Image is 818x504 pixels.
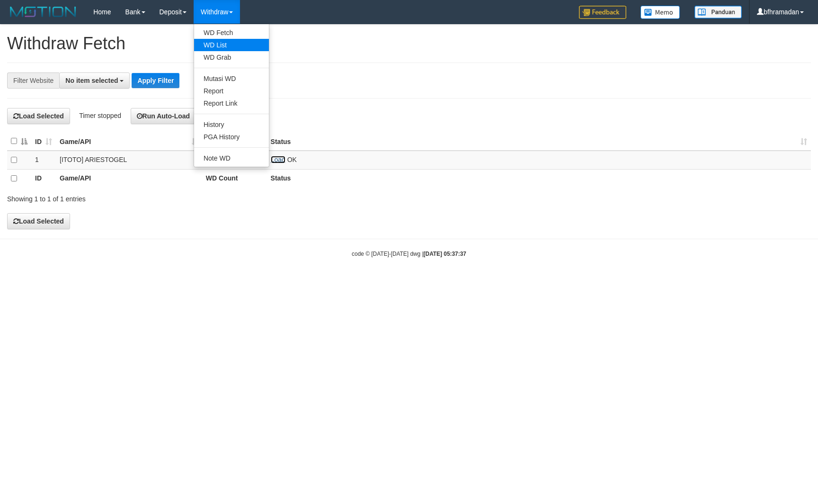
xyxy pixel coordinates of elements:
th: Game/API: activate to sort column ascending [56,132,202,151]
a: Load [271,156,285,163]
img: MOTION_logo.png [7,5,79,19]
button: Load Selected [7,213,70,229]
strong: [DATE] 05:37:37 [424,251,466,257]
button: Load Selected [7,108,70,124]
span: Timer stopped [79,112,121,119]
span: OK [287,156,297,163]
td: [ITOTO] ARIESTOGEL [56,151,202,170]
a: PGA History [194,131,269,143]
h1: Withdraw Fetch [7,34,811,53]
a: WD Grab [194,51,269,63]
a: WD Fetch [194,27,269,39]
span: No item selected [65,77,118,84]
td: 1 [31,151,56,170]
a: Note WD [194,152,269,164]
small: code © [DATE]-[DATE] dwg | [352,251,466,257]
th: ID [31,169,56,188]
a: History [194,118,269,131]
th: Status: activate to sort column ascending [267,132,811,151]
a: Report [194,85,269,97]
button: Run Auto-Load [131,108,196,124]
th: WD Count [202,169,267,188]
a: Mutasi WD [194,72,269,85]
img: Button%20Memo.svg [640,6,680,19]
div: Filter Website [7,72,59,89]
img: Feedback.jpg [579,6,626,19]
div: Showing 1 to 1 of 1 entries [7,190,334,204]
a: Report Link [194,97,269,109]
button: Apply Filter [132,73,179,88]
th: Status [267,169,811,188]
a: WD List [194,39,269,51]
th: Game/API [56,169,202,188]
img: panduan.png [694,6,742,18]
button: No item selected [59,72,130,89]
th: ID: activate to sort column ascending [31,132,56,151]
